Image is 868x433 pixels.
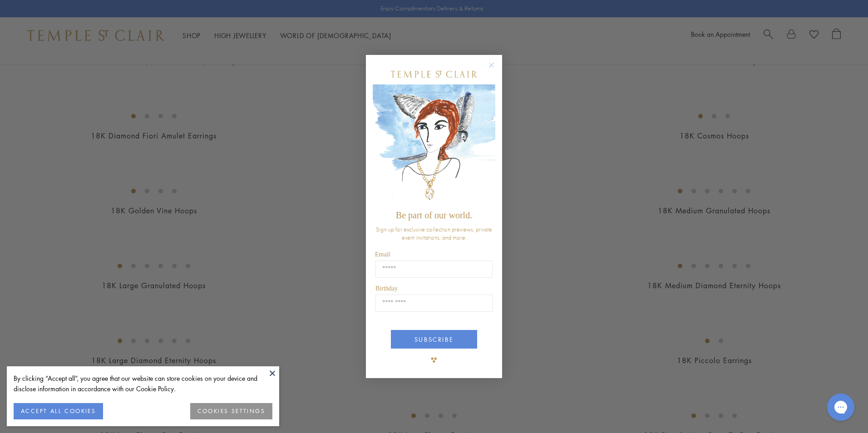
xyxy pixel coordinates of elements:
[14,373,272,394] div: By clicking “Accept all”, you agree that our website can store cookies on your device and disclos...
[375,285,398,292] span: Birthday
[373,84,495,206] img: c4a9eb12-d91a-4d4a-8ee0-386386f4f338.jpeg
[190,403,272,419] button: COOKIES SETTINGS
[425,351,443,369] img: TSC
[14,403,103,419] button: ACCEPT ALL COOKIES
[375,251,390,258] span: Email
[490,64,502,75] button: Close dialog
[823,390,859,424] iframe: Gorgias live chat messenger
[376,225,492,241] span: Sign up for exclusive collection previews, private event invitations, and more.
[396,210,472,220] span: Be part of our world.
[375,261,493,278] input: Email
[391,71,477,78] img: Temple St. Clair
[391,330,477,349] button: SUBSCRIBE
